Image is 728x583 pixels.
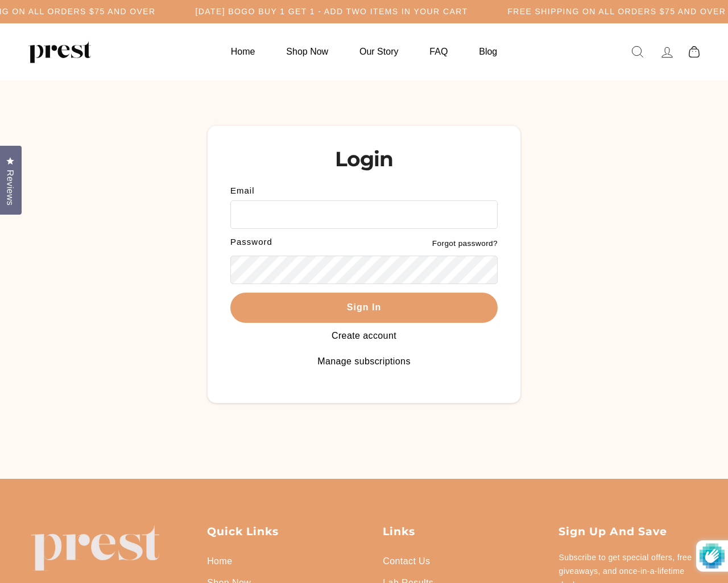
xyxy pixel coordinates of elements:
[217,40,511,63] ul: Primary
[559,524,697,539] p: Sign up and save
[272,40,342,63] a: Shop Now
[28,40,91,63] img: PREST ORGANICS
[465,40,511,63] a: Blog
[230,186,498,195] label: Email
[196,7,468,17] h5: [DATE] BOGO BUY 1 GET 1 - ADD TWO ITEMS IN YOUR CART
[507,7,726,17] h5: Free Shipping on all orders $75 and over
[415,40,462,63] a: FAQ
[332,331,396,340] a: Create account
[230,293,498,323] button: Sign In
[432,239,498,248] a: Forgot password?
[207,551,232,572] a: Home
[700,540,725,572] img: Protected by hCaptcha
[230,237,364,246] label: Password
[230,149,498,169] h1: Login
[217,40,270,63] a: Home
[383,551,430,572] a: Contact Us
[317,356,411,366] a: Manage subscriptions
[3,170,18,206] span: Reviews
[383,524,521,539] p: Links
[207,524,345,539] p: Quick Links
[345,40,412,63] a: Our Story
